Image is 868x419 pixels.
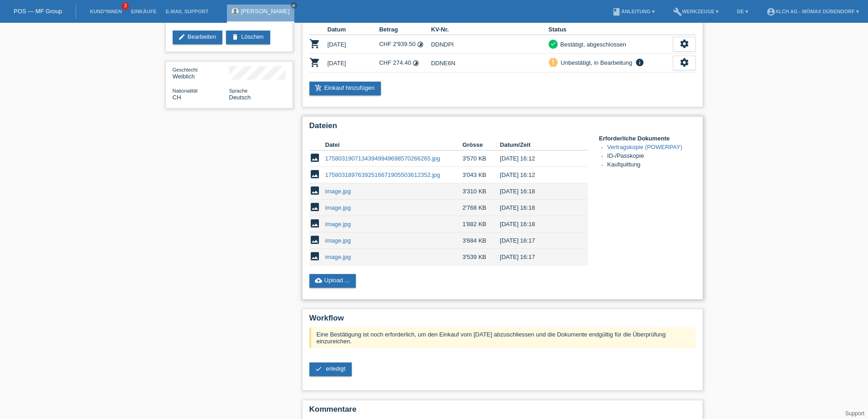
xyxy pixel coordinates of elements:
i: add_shopping_cart [315,84,322,92]
li: Kaufquittung [607,161,696,170]
i: POSP00026695 [309,38,320,49]
th: Grösse [462,140,500,150]
h2: Workflow [309,314,696,327]
a: buildWerkzeuge ▾ [668,9,724,14]
i: Fixe Raten - Zinsübernahme durch Kunde (12 Raten) [417,41,424,48]
i: image [309,169,320,180]
h2: Kommentare [309,405,696,419]
td: CHF 2'939.50 [379,35,431,54]
i: POSP00027603 [309,57,320,68]
span: Nationalität [173,88,198,93]
a: image.jpg [325,253,351,260]
a: image.jpg [325,188,351,195]
div: Bestätigt, abgeschlossen [558,40,627,49]
span: Geschlecht [173,67,198,72]
div: Eine Bestätigung ist noch erforderlich, um den Einkauf vom [DATE] abzuschliessen und die Dokument... [309,327,696,348]
a: [PERSON_NAME] [241,8,290,15]
th: Datei [325,140,462,150]
i: delete [231,33,239,41]
a: POS — MF Group [14,8,62,15]
i: check [550,41,556,47]
li: ID-/Passkopie [607,152,696,161]
td: DDNDPI [431,35,549,54]
span: Deutsch [229,94,251,101]
a: image.jpg [325,204,351,211]
th: Datum/Zeit [500,140,575,150]
span: Sprache [229,88,248,93]
a: Support [845,410,864,417]
td: [DATE] 16:12 [500,167,575,183]
i: image [309,152,320,163]
div: Unbestätigt, in Bearbeitung [558,58,632,67]
th: Datum [328,24,380,35]
div: Weiblich [173,66,229,80]
span: erledigt [326,365,345,372]
i: priority_high [550,59,556,65]
td: 3'539 KB [462,249,500,265]
span: Schweiz [173,94,181,101]
td: 3'310 KB [462,183,500,200]
td: 3'684 KB [462,233,500,249]
a: Einkäufe [126,9,161,14]
i: image [309,202,320,212]
i: check [315,365,322,372]
i: close [292,3,296,8]
i: image [309,251,320,262]
a: 17580318976392516671905503612352.jpg [325,171,440,178]
th: Status [549,24,673,35]
td: DDNE6N [431,54,549,72]
i: edit [178,33,185,41]
td: 3'570 KB [462,150,500,167]
th: KV-Nr. [431,24,549,35]
a: image.jpg [325,221,351,228]
i: image [309,234,320,245]
i: Fixe Raten - Zinsübernahme durch Kunde (6 Raten) [412,60,419,67]
a: editBearbeiten [173,31,223,44]
a: deleteLöschen [226,31,270,44]
a: E-Mail Support [161,9,213,14]
a: Vertragskopie (POWERPAY) [607,144,683,150]
td: [DATE] 16:18 [500,216,575,233]
a: check erledigt [309,362,352,376]
a: Kund*innen [85,9,126,14]
i: account_circle [766,7,776,16]
i: info [634,58,645,67]
a: DE ▾ [732,9,752,14]
td: [DATE] [328,54,380,72]
a: 17580319071343949949698570266265.jpg [325,155,440,162]
i: build [673,7,682,16]
a: account_circleXLCH AG - Mömax Dübendorf ▾ [762,9,863,14]
td: 1'882 KB [462,216,500,233]
span: 3 [122,2,129,10]
i: image [309,185,320,196]
th: Betrag [379,24,431,35]
h2: Dateien [309,121,696,135]
td: CHF 274.40 [379,54,431,72]
a: bookAnleitung ▾ [607,9,659,14]
td: 2'768 KB [462,200,500,216]
i: settings [679,57,689,67]
td: [DATE] 16:12 [500,150,575,167]
a: close [291,2,297,9]
td: [DATE] [328,35,380,54]
a: add_shopping_cartEinkauf hinzufügen [309,82,381,95]
i: settings [679,39,689,49]
i: book [612,7,621,16]
a: cloud_uploadUpload ... [309,274,356,288]
i: cloud_upload [315,277,322,284]
td: [DATE] 16:18 [500,183,575,200]
td: 3'043 KB [462,167,500,183]
td: [DATE] 16:18 [500,200,575,216]
h4: Erforderliche Dokumente [599,135,696,142]
a: image.jpg [325,237,351,244]
td: [DATE] 16:17 [500,233,575,249]
td: [DATE] 16:17 [500,249,575,265]
i: image [309,218,320,229]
